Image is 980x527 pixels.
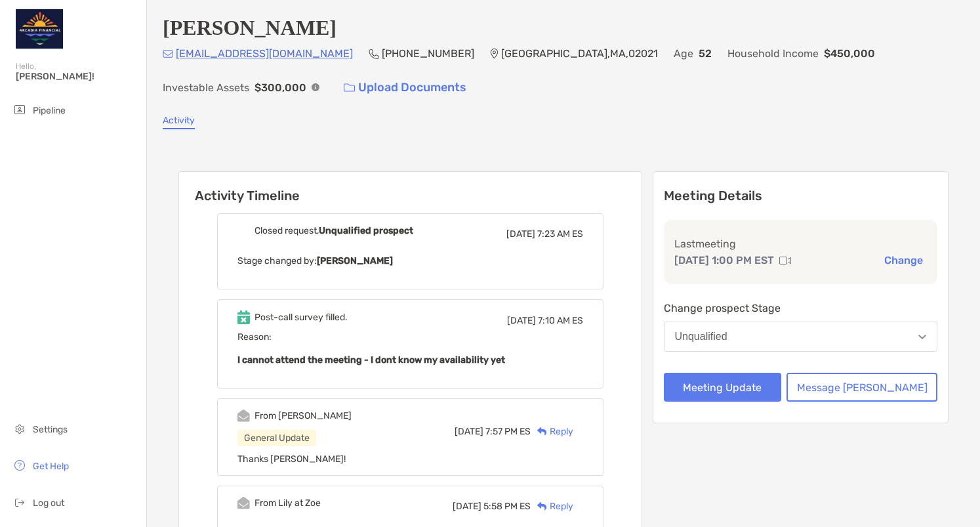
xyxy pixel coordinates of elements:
p: Age [674,45,693,62]
div: Post-call survey filled. [255,312,348,323]
a: Activity [163,115,195,129]
img: Info Icon [312,83,319,91]
p: Investable Assets [163,79,249,96]
span: 7:23 AM ES [537,228,583,240]
div: Closed request, [255,225,413,236]
p: $450,000 [824,45,875,62]
p: Last meeting [674,236,928,252]
span: 7:10 AM ES [538,315,583,326]
span: Pipeline [33,105,66,116]
b: I cannot attend the meeting - I dont know my availability yet [237,354,505,366]
img: Open dropdown arrow [918,335,926,339]
div: From [PERSON_NAME] [255,410,352,421]
span: Thanks [PERSON_NAME]! [237,453,346,465]
button: Meeting Update [664,373,782,402]
img: Event icon [237,410,250,422]
div: Reply [531,499,573,513]
img: communication type [779,255,791,266]
div: General Update [237,430,316,446]
div: From Lily at Zoe [255,497,321,509]
p: [PHONE_NUMBER] [382,45,474,62]
img: Event icon [237,310,250,324]
h4: [PERSON_NAME] [163,16,337,40]
img: Email Icon [163,50,173,58]
img: get-help icon [12,457,28,473]
img: Event icon [237,497,250,509]
span: 7:57 PM ES [485,426,531,437]
button: Message [PERSON_NAME] [786,373,937,402]
p: $300,000 [255,79,306,96]
p: [GEOGRAPHIC_DATA] , MA , 02021 [501,45,658,62]
span: [PERSON_NAME]! [16,71,138,82]
b: [PERSON_NAME] [317,255,393,266]
span: Log out [33,497,64,509]
img: Reply icon [537,502,547,511]
span: [DATE] [507,315,536,326]
p: Meeting Details [664,188,938,204]
button: Change [880,253,927,267]
img: Location Icon [490,49,499,59]
p: Stage changed by: [237,253,583,269]
span: [DATE] [455,426,483,437]
img: Zoe Logo [16,5,63,53]
div: Unqualified [675,331,727,343]
div: Reply [531,425,573,438]
p: 52 [699,45,712,62]
p: [DATE] 1:00 PM EST [674,252,774,268]
img: Reply icon [537,427,547,436]
img: logout icon [12,494,28,510]
h6: Activity Timeline [179,172,642,203]
img: Phone Icon [369,49,379,59]
p: [EMAIL_ADDRESS][DOMAIN_NAME] [176,45,353,62]
img: button icon [344,83,355,93]
a: Upload Documents [335,74,475,102]
p: Change prospect Stage [664,300,938,316]
span: [DATE] [506,228,535,240]
span: Reason: [237,331,583,368]
span: 5:58 PM ES [483,501,531,512]
img: settings icon [12,421,28,436]
p: Household Income [727,45,819,62]
img: pipeline icon [12,102,28,117]
span: Settings [33,424,68,435]
b: Unqualified prospect [319,225,413,236]
span: [DATE] [453,501,481,512]
img: Event icon [237,224,250,237]
button: Unqualified [664,322,938,352]
span: Get Help [33,461,69,472]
